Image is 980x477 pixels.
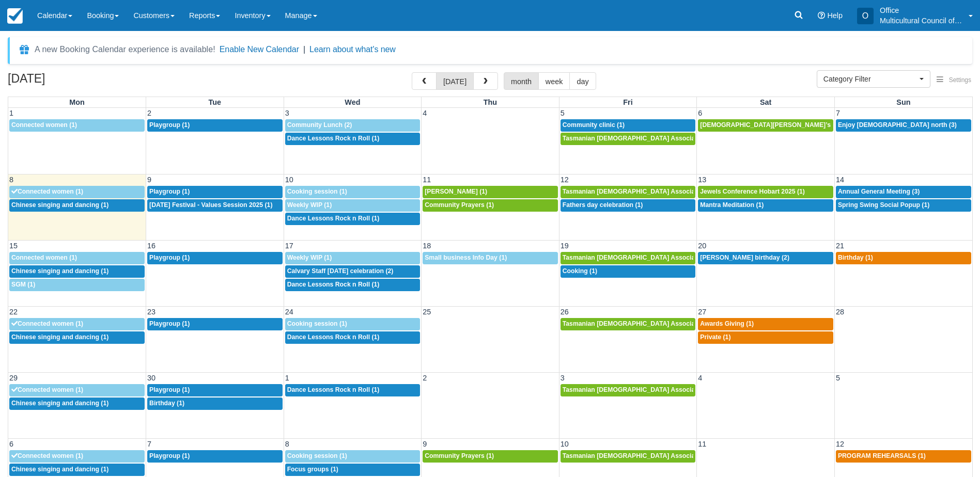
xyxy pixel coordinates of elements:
span: Connected women (1) [11,320,83,327]
span: Sun [896,98,910,106]
span: Playgroup (1) [149,320,190,327]
a: [DEMOGRAPHIC_DATA][PERSON_NAME]’s birthday (1) [698,119,833,132]
span: 20 [697,242,707,250]
span: 8 [284,440,290,448]
a: Community Prayers (1) [423,199,558,212]
span: Mantra Meditation (1) [700,201,764,209]
a: Dance Lessons Rock n Roll (1) [285,213,421,225]
a: SGM (1) [9,279,145,291]
a: Chinese singing and dancing (1) [9,464,145,476]
span: 27 [697,308,707,316]
span: Cooking session (1) [287,188,347,195]
span: 23 [146,308,157,316]
span: SGM (1) [11,281,35,288]
a: Annual General Meeting (3) [836,186,971,198]
a: Tasmanian [DEMOGRAPHIC_DATA] Association -Weekly Praying (1) [561,318,696,330]
span: | [303,45,305,54]
a: Connected women (1) [9,384,145,396]
span: Birthday (1) [149,400,184,407]
span: Birthday (1) [838,254,873,261]
span: 12 [559,176,570,184]
span: 19 [559,242,570,250]
span: 2 [146,109,152,117]
span: 29 [8,374,19,382]
span: [DEMOGRAPHIC_DATA][PERSON_NAME]’s birthday (1) [700,121,867,129]
span: Cooking session (1) [287,452,347,459]
span: Tasmanian [DEMOGRAPHIC_DATA] Association -Weekly Praying (1) [563,188,767,195]
button: Category Filter [817,70,930,88]
a: [PERSON_NAME] birthday (2) [698,252,833,264]
span: Community Prayers (1) [425,201,494,209]
a: Chinese singing and dancing (1) [9,397,145,410]
a: Dance Lessons Rock n Roll (1) [285,384,421,396]
a: Cooking session (1) [285,186,421,198]
span: [PERSON_NAME] birthday (2) [700,254,789,261]
a: Community Prayers (1) [423,450,558,463]
span: Jewels Conference Hobart 2025 (1) [700,188,805,195]
span: Playgroup (1) [149,254,190,261]
p: Multicultural Council of [GEOGRAPHIC_DATA] [880,15,962,26]
a: Playgroup (1) [147,384,283,396]
a: Learn about what's new [309,45,396,54]
h2: [DATE] [8,72,138,91]
span: Connected women (1) [11,188,83,195]
a: PROGRAM REHEARSALS (1) [836,450,971,463]
span: Connected women (1) [11,254,77,261]
a: Connected women (1) [9,186,145,198]
span: Fri [623,98,632,106]
a: Focus groups (1) [285,464,421,476]
span: Category Filter [823,74,917,84]
span: Tasmanian [DEMOGRAPHIC_DATA] Association -Weekly Praying (1) [563,452,767,459]
span: Wed [345,98,360,106]
p: Office [880,5,962,15]
span: Settings [949,76,971,84]
span: Chinese singing and dancing (1) [11,333,108,341]
a: Enjoy [DEMOGRAPHIC_DATA] north (3) [836,119,971,132]
span: Community clinic (1) [563,121,625,129]
a: Dance Lessons Rock n Roll (1) [285,331,421,344]
span: 3 [284,109,290,117]
span: Dance Lessons Rock n Roll (1) [287,135,380,142]
a: Dance Lessons Rock n Roll (1) [285,279,421,291]
a: Cooking (1) [561,265,696,278]
span: 22 [8,308,19,316]
div: O [857,8,874,24]
span: Enjoy [DEMOGRAPHIC_DATA] north (3) [838,121,957,129]
span: 16 [146,242,157,250]
a: Playgroup (1) [147,318,283,330]
span: 10 [284,176,294,184]
span: 11 [697,440,707,448]
span: 15 [8,242,19,250]
a: Tasmanian [DEMOGRAPHIC_DATA] Association -Weekly Praying (1) [561,186,696,198]
span: Dance Lessons Rock n Roll (1) [287,333,380,341]
a: Cooking session (1) [285,450,421,463]
span: Playgroup (1) [149,188,190,195]
span: 6 [697,109,703,117]
span: Chinese singing and dancing (1) [11,400,108,407]
span: Fathers day celebration (1) [563,201,643,209]
button: month [504,72,539,90]
span: Small business Info Day (1) [425,254,507,261]
a: Tasmanian [DEMOGRAPHIC_DATA] Association -Weekly Praying (1) [561,252,696,264]
span: Annual General Meeting (3) [838,188,920,195]
a: Dance Lessons Rock n Roll (1) [285,133,421,145]
span: 26 [559,308,570,316]
a: Small business Info Day (1) [423,252,558,264]
span: 1 [284,374,290,382]
span: Cooking session (1) [287,320,347,327]
a: Chinese singing and dancing (1) [9,199,145,212]
span: Thu [484,98,497,106]
a: Community clinic (1) [561,119,696,132]
span: 17 [284,242,294,250]
a: Birthday (1) [836,252,971,264]
span: 9 [422,440,428,448]
span: 18 [422,242,432,250]
span: 3 [559,374,566,382]
a: Connected women (1) [9,318,145,330]
a: [PERSON_NAME] (1) [423,186,558,198]
a: Tasmanian [DEMOGRAPHIC_DATA] Association -Weekly Praying (1) [561,133,696,145]
a: Calvary Staff [DATE] celebration (2) [285,265,421,278]
span: Connected women (1) [11,452,83,459]
a: Jewels Conference Hobart 2025 (1) [698,186,833,198]
span: [PERSON_NAME] (1) [425,188,487,195]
